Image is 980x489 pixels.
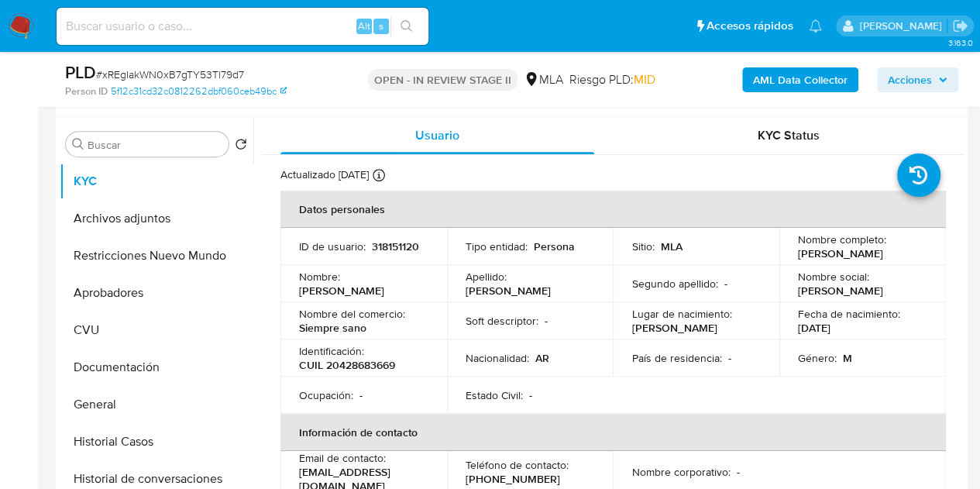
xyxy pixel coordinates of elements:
span: Acciones [888,67,932,92]
th: Datos personales [280,191,946,228]
button: Aprobadores [60,274,253,312]
button: CVU [60,312,253,349]
p: [PERSON_NAME] [631,321,717,335]
p: Teléfono de contacto : [466,458,569,472]
p: Nombre : [299,270,340,284]
input: Buscar usuario o caso... [57,16,428,36]
p: Persona [534,239,575,253]
p: Apellido : [466,270,507,284]
p: [PERSON_NAME] [466,284,551,298]
p: [PHONE_NUMBER] [466,472,560,486]
b: AML Data Collector [753,67,848,92]
p: Identificación : [299,344,364,358]
div: MLA [524,71,563,88]
button: Buscar [72,138,84,150]
p: Actualizado [DATE] [280,167,369,182]
p: - [529,388,532,402]
a: 5f12c31cd32c0812262dbf060ceb49bc [111,84,287,98]
span: s [379,19,383,33]
p: Email de contacto : [299,451,386,465]
p: ID de usuario : [299,239,366,253]
span: # xREgIakWN0xB7gTY53Tl79d7 [96,67,244,82]
a: Salir [952,18,968,34]
span: Alt [358,19,370,33]
p: Nacionalidad : [466,351,529,365]
p: Ocupación : [299,388,353,402]
p: [PERSON_NAME] [299,284,384,298]
p: Segundo apellido : [631,277,717,291]
p: [DATE] [798,321,830,335]
p: CUIL 20428683669 [299,358,395,372]
p: Nombre del comercio : [299,307,405,321]
p: M [843,351,852,365]
p: 318151120 [372,239,419,253]
p: - [545,314,548,328]
p: Nombre social : [798,270,869,284]
p: País de residencia : [631,351,721,365]
p: Soft descriptor : [466,314,538,328]
a: Notificaciones [809,19,822,33]
button: Restricciones Nuevo Mundo [60,237,253,274]
b: Person ID [65,84,108,98]
p: OPEN - IN REVIEW STAGE II [368,69,518,91]
p: - [727,351,731,365]
span: Accesos rápidos [707,18,793,34]
p: - [359,388,363,402]
button: Archivos adjuntos [60,200,253,237]
th: Información de contacto [280,414,946,451]
p: Nombre corporativo : [631,465,730,479]
button: General [60,386,253,423]
p: Fecha de nacimiento : [798,307,900,321]
p: - [724,277,727,291]
p: AR [535,351,549,365]
p: nicolas.fernandezallen@mercadolibre.com [859,19,947,33]
button: AML Data Collector [742,67,858,92]
b: PLD [65,60,96,84]
p: Nombre completo : [798,232,886,246]
button: KYC [60,163,253,200]
span: Usuario [415,126,459,144]
input: Buscar [88,138,222,152]
p: Estado Civil : [466,388,523,402]
button: Documentación [60,349,253,386]
p: MLA [660,239,682,253]
p: Sitio : [631,239,654,253]
p: Género : [798,351,837,365]
span: MID [634,71,655,88]
span: Riesgo PLD: [569,71,655,88]
button: Volver al orden por defecto [235,138,247,155]
p: Tipo entidad : [466,239,528,253]
p: [PERSON_NAME] [798,284,883,298]
span: KYC Status [758,126,820,144]
p: [PERSON_NAME] [798,246,883,260]
span: 3.163.0 [947,36,972,49]
button: Historial Casos [60,423,253,460]
button: Acciones [877,67,958,92]
p: - [736,465,739,479]
p: Lugar de nacimiento : [631,307,731,321]
button: search-icon [390,15,422,37]
p: Siempre sano [299,321,366,335]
